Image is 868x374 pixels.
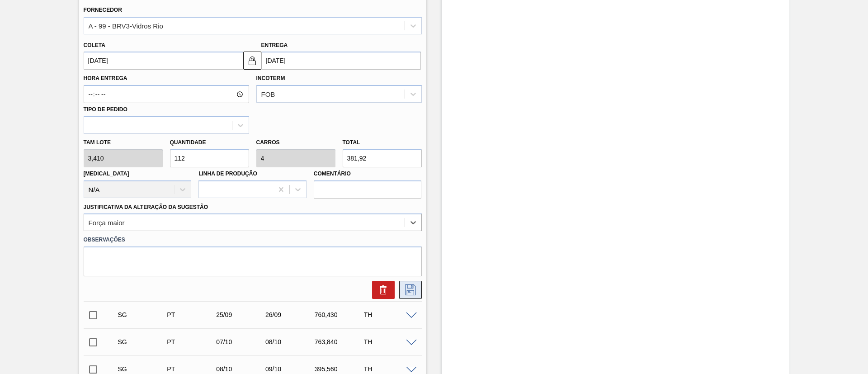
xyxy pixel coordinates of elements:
div: Sugestão Criada [116,365,170,373]
div: Pedido de Transferência [165,311,219,318]
div: Pedido de Transferência [165,338,219,346]
div: 25/09/2025 [214,311,269,318]
div: 760,430 [312,311,367,318]
div: 07/10/2025 [214,338,269,346]
label: Incoterm [256,75,285,81]
input: dd/mm/yyyy [84,52,243,70]
button: locked [243,52,261,70]
img: locked [247,55,258,66]
div: Sugestão Criada [116,311,170,318]
input: dd/mm/yyyy [261,52,421,70]
label: Hora Entrega [84,72,249,85]
label: Justificativa da Alteração da Sugestão [84,204,208,210]
div: 08/10/2025 [214,365,269,373]
label: Total [343,139,360,146]
div: 08/10/2025 [263,338,318,346]
div: TH [362,365,416,373]
div: Excluir Sugestão [368,281,395,299]
div: 26/09/2025 [263,311,318,318]
div: Sugestão Criada [116,338,170,346]
div: Força maior [89,219,125,227]
div: A - 99 - BRV3-Vidros Rio [89,22,163,29]
label: Entrega [261,42,288,48]
label: Linha de Produção [198,170,257,177]
label: Coleta [84,42,105,48]
div: 763,840 [312,338,367,346]
label: Comentário [314,167,422,180]
div: Salvar Sugestão [395,281,422,299]
div: 395,560 [312,365,367,373]
label: Tipo de pedido [84,106,127,113]
div: Pedido de Transferência [165,365,219,373]
label: Quantidade [170,139,206,146]
label: Carros [256,139,280,146]
label: Tam lote [84,136,163,149]
div: TH [362,338,416,346]
div: 09/10/2025 [263,365,318,373]
div: FOB [261,90,275,98]
label: Observações [84,233,422,246]
label: Fornecedor [84,7,122,13]
label: [MEDICAL_DATA] [84,170,129,177]
div: TH [362,311,416,318]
